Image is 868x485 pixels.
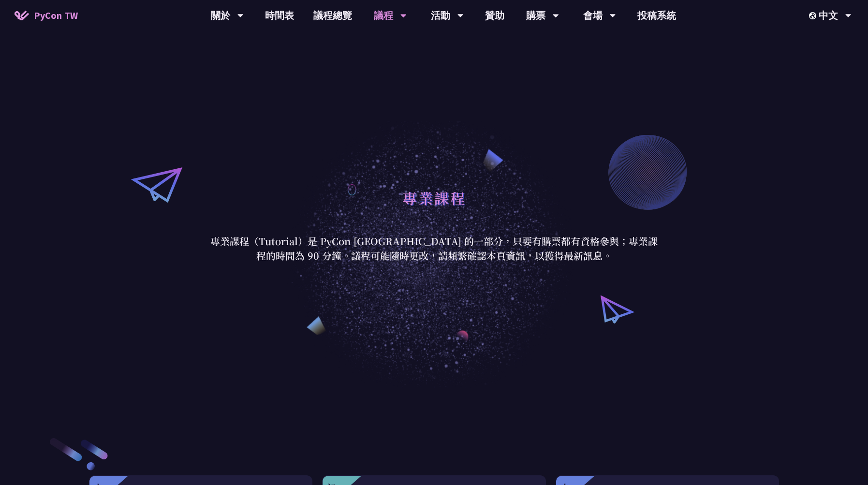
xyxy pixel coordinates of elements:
a: PyCon TW [5,3,88,28]
span: PyCon TW [34,8,78,23]
img: Locale Icon [809,12,819,19]
h1: 專業課程 [402,183,466,212]
img: Home icon of PyCon TW 2025 [15,11,29,20]
p: 專業課程（Tutorial）是 PyCon [GEOGRAPHIC_DATA] 的一部分，只要有購票都有資格參與；專業課程的時間為 90 分鐘。議程可能隨時更改，請頻繁確認本頁資訊，以獲得最新訊息。 [209,234,659,263]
